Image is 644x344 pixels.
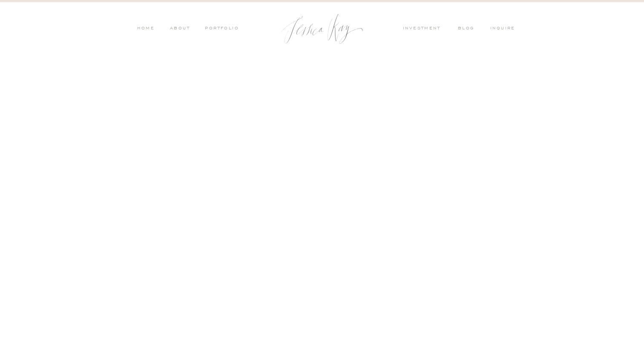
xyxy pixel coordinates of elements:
a: inquire [490,25,519,33]
a: blog [458,25,480,33]
a: PORTFOLIO [204,25,239,33]
a: ABOUT [168,25,190,33]
a: investment [403,25,445,33]
a: HOME [137,25,155,33]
